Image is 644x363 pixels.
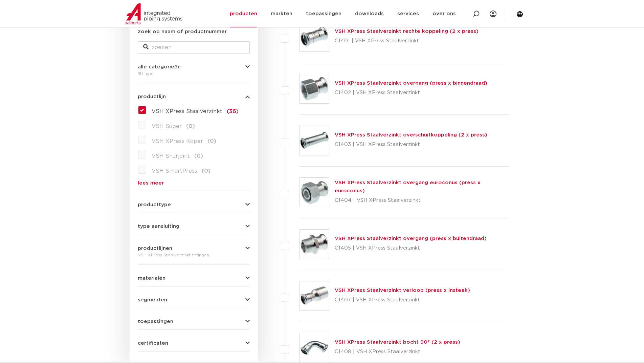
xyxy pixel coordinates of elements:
[202,168,210,174] span: (0)
[138,41,250,54] input: zoeken
[152,168,197,174] span: VSH SmartPress
[138,251,250,259] div: VSH XPress Staalverzinkt fittingen
[300,126,329,155] img: Thumbnail for VSH XPress Staalverzinkt overschuifkoppeling (2 x press)
[152,109,222,114] span: VSH XPress Staalverzinkt
[152,124,182,129] span: VSH Super
[138,297,250,302] button: segmenten
[335,36,479,46] p: C1401 | VSH XPress Staalverzinkt
[138,64,181,69] span: alle categorieën
[138,224,250,229] button: type aansluiting
[138,319,173,324] span: toepassingen
[138,276,165,281] span: materialen
[335,295,470,305] p: C1407 | VSH XPress Staalverzinkt
[335,29,479,34] a: VSH XPress Staalverzinkt rechte koppeling (2 x press)
[186,124,195,129] span: (0)
[138,94,250,99] button: productlijn
[300,74,329,103] img: Thumbnail for VSH XPress Staalverzinkt overgang (press x binnendraad)
[335,139,487,150] p: C1403 | VSH XPress Staalverzinkt
[138,28,227,36] label: zoek op naam of productnummer
[194,153,203,159] span: (0)
[138,180,250,186] a: lees meer
[138,202,171,207] span: producttype
[152,153,190,159] span: VSH Shurjoint
[300,178,329,207] img: Thumbnail for VSH XPress Staalverzinkt overgang euroconus (press x euroconus)
[138,94,166,99] span: productlijn
[138,297,167,302] span: segmenten
[138,319,250,324] button: toepassingen
[300,22,329,51] img: Thumbnail for VSH XPress Staalverzinkt rechte koppeling (2 x press)
[138,64,250,69] button: alle categorieën
[138,202,250,207] button: producttype
[300,281,329,311] img: Thumbnail for VSH XPress Staalverzinkt verloop (press x insteek)
[335,87,487,98] p: C1402 | VSH XPress Staalverzinkt
[138,224,179,229] span: type aansluiting
[335,180,481,193] a: VSH XPress Staalverzinkt overgang euroconus (press x euroconus)
[138,276,250,281] button: materialen
[138,341,250,346] button: certificaten
[335,288,470,293] a: VSH XPress Staalverzinkt verloop (press x insteek)
[227,109,239,114] span: (36)
[138,341,168,346] span: certificaten
[335,236,487,241] a: VSH XPress Staalverzinkt overgang (press x buitendraad)
[138,246,172,251] span: productlijnen
[335,243,487,254] p: C1405 | VSH XPress Staalverzinkt
[207,138,216,144] span: (0)
[335,340,460,345] a: VSH XPress Staalverzinkt bocht 90° (2 x press)
[300,230,329,259] img: Thumbnail for VSH XPress Staalverzinkt overgang (press x buitendraad)
[138,69,250,78] div: fittingen
[152,138,203,144] span: VSH XPress Koper
[335,346,460,357] p: C1408 | VSH XPress Staalverzinkt
[335,195,510,206] p: C1404 | VSH XPress Staalverzinkt
[335,81,487,86] a: VSH XPress Staalverzinkt overgang (press x binnendraad)
[300,333,329,362] img: Thumbnail for VSH XPress Staalverzinkt bocht 90° (2 x press)
[138,246,250,251] button: productlijnen
[335,132,487,137] a: VSH XPress Staalverzinkt overschuifkoppeling (2 x press)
